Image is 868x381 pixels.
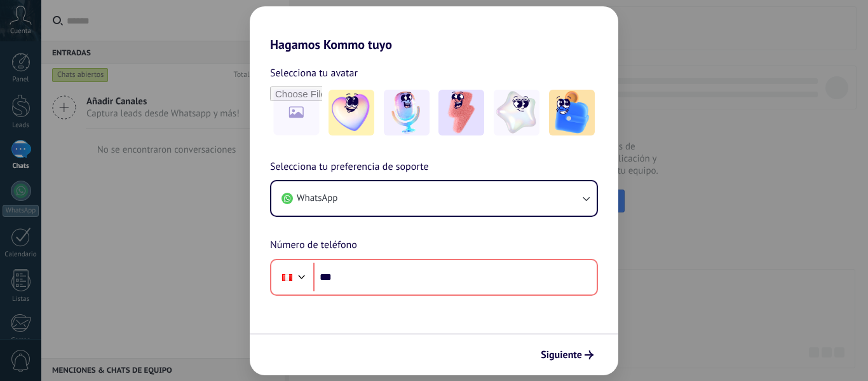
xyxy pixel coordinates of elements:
span: Selecciona tu avatar [270,65,358,81]
span: Número de teléfono [270,237,357,254]
div: Peru: + 51 [275,264,299,291]
button: Siguiente [535,344,599,366]
img: -3.jpeg [438,90,484,135]
h2: Hagamos Kommo tuyo [250,6,618,52]
img: -1.jpeg [329,90,374,135]
img: -4.jpeg [494,90,539,135]
img: -5.jpeg [549,90,595,135]
img: -2.jpeg [384,90,430,135]
span: Siguiente [541,350,582,359]
button: WhatsApp [271,181,597,216]
span: WhatsApp [297,192,337,205]
span: Selecciona tu preferencia de soporte [270,159,429,176]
